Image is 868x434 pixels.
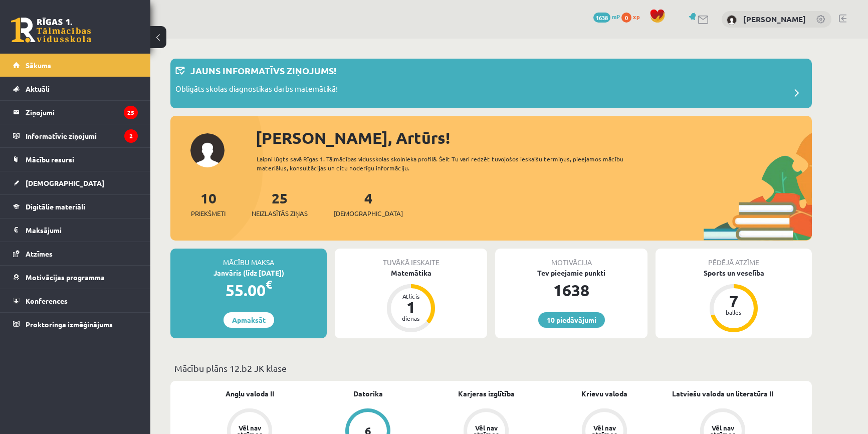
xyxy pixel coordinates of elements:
a: Rīgas 1. Tālmācības vidusskola [11,18,91,43]
a: Atzīmes [13,242,138,265]
div: 1638 [495,278,647,302]
span: Aktuāli [26,84,50,93]
div: Motivācija [495,249,647,268]
span: 0 [621,13,631,23]
span: Proktoringa izmēģinājums [26,320,113,329]
span: [DEMOGRAPHIC_DATA] [334,208,403,219]
span: Priekšmeti [191,208,226,219]
div: [PERSON_NAME], Artūrs! [256,126,812,150]
a: [DEMOGRAPHIC_DATA] [13,171,138,194]
a: Informatīvie ziņojumi2 [13,124,138,147]
div: 7 [719,293,749,309]
div: Pēdējā atzīme [656,249,812,268]
i: 2 [124,129,138,143]
p: Jauns informatīvs ziņojums! [190,64,336,77]
span: Mācību resursi [26,155,74,164]
a: Ziņojumi25 [13,101,138,124]
div: Laipni lūgts savā Rīgas 1. Tālmācības vidusskolas skolnieka profilā. Šeit Tu vari redzēt tuvojošo... [257,154,641,172]
a: Maksājumi [13,219,138,242]
a: Mācību resursi [13,148,138,171]
span: Motivācijas programma [26,273,105,282]
legend: Informatīvie ziņojumi [26,124,138,147]
a: 4[DEMOGRAPHIC_DATA] [334,189,403,219]
div: Tuvākā ieskaite [335,249,487,268]
a: Datorika [353,388,383,399]
span: Digitālie materiāli [26,202,85,211]
a: Karjeras izglītība [458,388,515,399]
span: 1638 [593,13,610,23]
a: Sports un veselība 7 balles [656,268,812,334]
span: Konferences [26,296,68,305]
div: Janvāris (līdz [DATE]) [170,268,327,278]
a: Krievu valoda [581,388,627,399]
a: Motivācijas programma [13,266,138,289]
a: Matemātika Atlicis 1 dienas [335,268,487,334]
div: balles [719,309,749,315]
span: € [266,277,272,292]
a: 10Priekšmeti [191,189,226,219]
div: Matemātika [335,268,487,278]
p: Obligāts skolas diagnostikas darbs matemātikā! [175,83,338,97]
div: Mācību maksa [170,249,327,268]
span: Sākums [26,61,51,70]
a: Digitālie materiāli [13,195,138,218]
div: 1 [396,299,426,315]
a: Proktoringa izmēģinājums [13,313,138,336]
div: 55.00 [170,278,327,302]
a: Jauns informatīvs ziņojums! Obligāts skolas diagnostikas darbs matemātikā! [175,64,807,103]
a: 10 piedāvājumi [538,312,605,328]
span: xp [633,13,639,21]
a: Konferences [13,289,138,312]
a: [PERSON_NAME] [743,14,806,24]
span: Neizlasītās ziņas [252,208,308,219]
div: Atlicis [396,293,426,299]
div: Sports un veselība [656,268,812,278]
a: Latviešu valoda un literatūra II [672,388,773,399]
div: dienas [396,315,426,321]
a: 1638 mP [593,13,620,21]
a: Aktuāli [13,77,138,100]
span: [DEMOGRAPHIC_DATA] [26,178,104,187]
a: Angļu valoda II [226,388,274,399]
legend: Ziņojumi [26,101,138,124]
a: 0 xp [621,13,644,21]
i: 25 [124,106,138,119]
img: Artūrs Kimerāls [727,15,737,25]
a: Apmaksāt [224,312,274,328]
a: Sākums [13,54,138,77]
p: Mācību plāns 12.b2 JK klase [174,361,808,375]
div: Tev pieejamie punkti [495,268,647,278]
legend: Maksājumi [26,219,138,242]
span: mP [612,13,620,21]
a: 25Neizlasītās ziņas [252,189,308,219]
span: Atzīmes [26,249,53,258]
